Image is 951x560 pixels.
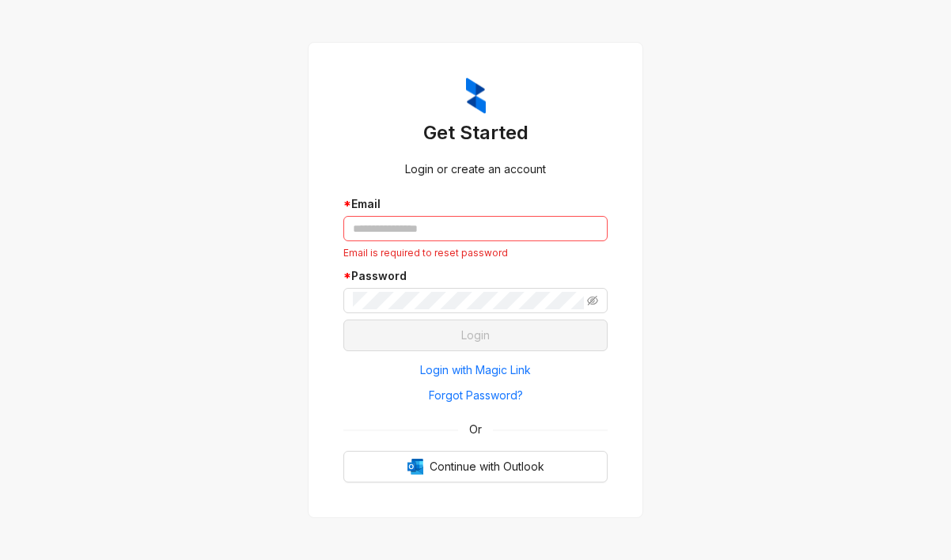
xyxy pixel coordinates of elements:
[343,195,608,213] div: Email
[587,295,598,306] span: eye-invisible
[343,320,608,351] button: Login
[343,383,608,408] button: Forgot Password?
[466,78,486,114] img: ZumaIcon
[407,459,423,475] img: Outlook
[343,120,608,146] h3: Get Started
[343,451,608,482] button: OutlookContinue with Outlook
[420,361,531,379] span: Login with Magic Link
[343,246,608,261] div: Email is required to reset password
[458,421,493,438] span: Or
[429,387,523,404] span: Forgot Password?
[343,267,608,285] div: Password
[343,161,608,178] div: Login or create an account
[430,458,544,475] span: Continue with Outlook
[343,358,608,383] button: Login with Magic Link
